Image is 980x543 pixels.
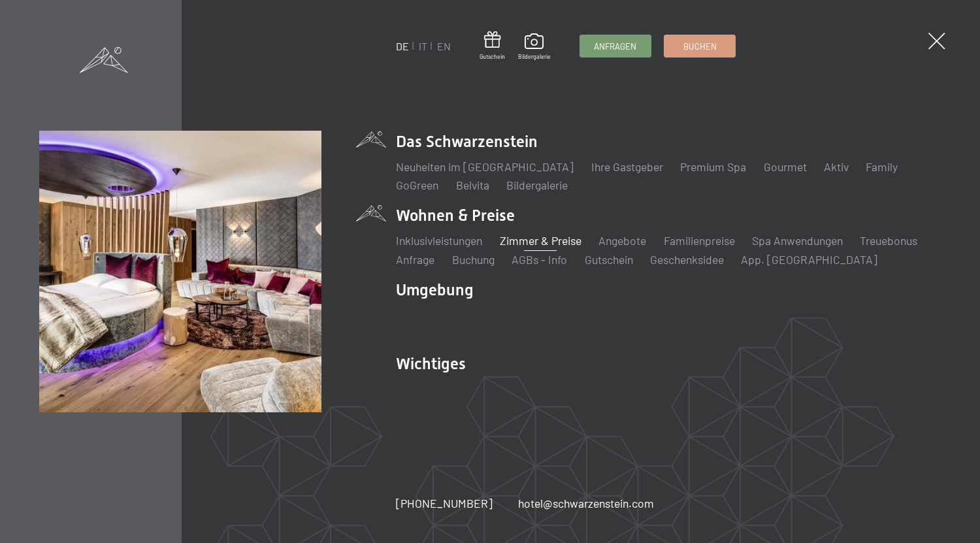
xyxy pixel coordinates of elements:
[518,33,551,61] a: Bildergalerie
[506,178,568,192] a: Bildergalerie
[396,159,574,174] a: Neuheiten im [GEOGRAPHIC_DATA]
[480,31,505,61] a: Gutschein
[480,53,505,61] span: Gutschein
[683,41,717,52] span: Buchen
[764,159,807,174] a: Gourmet
[860,233,917,248] a: Treuebonus
[396,495,493,512] a: [PHONE_NUMBER]
[752,233,843,248] a: Spa Anwendungen
[396,178,438,192] a: GoGreen
[580,35,651,57] a: Anfragen
[452,252,495,267] a: Buchung
[680,159,746,174] a: Premium Spa
[518,495,654,512] a: hotel@schwarzenstein.com
[396,496,493,510] span: [PHONE_NUMBER]
[512,252,567,267] a: AGBs - Info
[598,233,646,248] a: Angebote
[518,53,551,61] span: Bildergalerie
[437,40,451,52] a: EN
[866,159,898,174] a: Family
[500,233,581,248] a: Zimmer & Preise
[396,252,434,267] a: Anfrage
[396,233,482,248] a: Inklusivleistungen
[585,252,633,267] a: Gutschein
[664,35,735,57] a: Buchen
[650,252,724,267] a: Geschenksidee
[664,233,735,248] a: Familienpreise
[741,252,877,267] a: App. [GEOGRAPHIC_DATA]
[594,41,636,52] span: Anfragen
[591,159,663,174] a: Ihre Gastgeber
[419,40,427,52] a: IT
[456,178,489,192] a: Belvita
[396,40,409,52] a: DE
[824,159,849,174] a: Aktiv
